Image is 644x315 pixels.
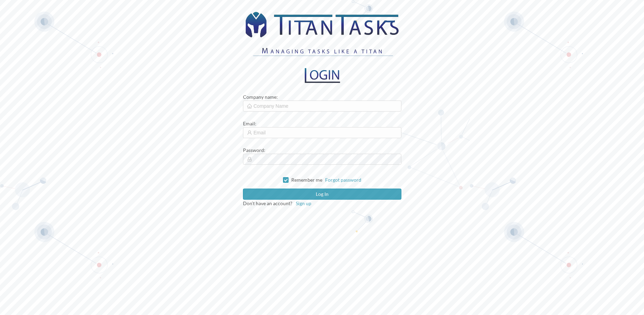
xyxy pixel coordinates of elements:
[243,146,401,154] div: :
[243,147,264,153] span: Password
[243,120,401,127] div: :
[243,94,276,100] span: Company name
[302,68,342,83] img: logo
[243,101,401,112] input: Company name
[247,130,252,135] i: icon: user
[247,157,252,162] i: icon: lock
[243,127,401,138] input: Email
[243,10,401,63] img: logo
[292,200,311,206] a: Sign up
[247,104,252,108] i: icon: home
[243,121,255,126] span: Email
[243,189,401,200] button: Log in
[243,93,401,101] div: :
[243,200,292,206] span: Don‘t have an account?
[291,177,322,183] span: Remember me
[296,200,311,206] span: Sign up
[325,177,361,183] a: Forgot password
